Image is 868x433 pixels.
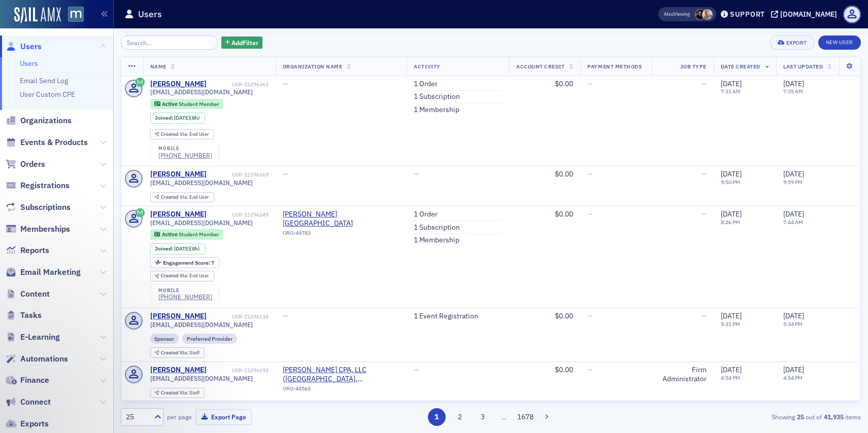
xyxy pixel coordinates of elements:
div: [PERSON_NAME] [150,210,207,219]
div: Created Via: End User [150,271,214,281]
span: [DATE] [783,209,804,219]
div: mobile [158,146,212,152]
a: [PHONE_NUMBER] [158,293,212,301]
a: [PERSON_NAME] [150,170,207,179]
img: SailAMX [14,7,61,23]
input: Search… [121,35,218,50]
div: Joined: 2025-09-05 00:00:00 [150,243,205,255]
span: Active [162,100,179,107]
div: mobile [158,287,212,294]
a: View Homepage [61,7,84,24]
a: Active Student Member [154,231,219,238]
a: Memberships [6,224,70,235]
a: New User [818,35,861,50]
span: [DATE] [783,365,804,374]
span: $0.00 [555,79,573,88]
a: Tasks [6,310,42,321]
div: Support [730,10,765,19]
span: [DATE] [721,79,742,88]
span: — [701,169,707,178]
span: Organization Name [283,63,343,70]
span: — [701,311,707,320]
span: Subscriptions [20,202,71,213]
div: Also [664,11,674,17]
span: — [587,169,593,178]
span: [DATE] [783,311,804,320]
span: [DATE] [721,311,742,320]
div: Staff [161,350,199,356]
span: Created Via : [161,131,189,137]
span: Registrations [20,180,70,191]
span: $0.00 [555,169,573,178]
time: 9:50 PM [721,178,740,186]
span: Events & Products [20,137,88,148]
div: (8h) [174,115,200,121]
span: Name [150,63,166,70]
span: $0.00 [555,209,573,219]
div: Showing out of items [621,412,861,421]
img: SailAMX [68,7,84,22]
div: Preferred Provider [182,334,237,344]
div: 7 [163,260,214,266]
button: 1 [428,408,446,426]
span: Reports [20,245,49,256]
span: [DATE] [721,209,742,219]
span: Job Type [680,63,707,70]
button: [DOMAIN_NAME] [771,11,841,18]
div: USR-21296138 [208,313,269,320]
span: — [414,365,419,374]
span: Date Created [721,63,760,70]
a: Users [20,59,38,68]
a: 1 Subscription [414,223,460,232]
div: USR-21296249 [208,211,269,218]
span: — [414,169,419,178]
time: 4:54 PM [783,374,803,381]
div: [PHONE_NUMBER] [158,152,212,159]
time: 9:59 PM [783,178,803,186]
span: $0.00 [555,365,573,374]
a: 1 Membership [414,236,459,245]
a: Registrations [6,180,70,191]
div: Active: Active: Student Member [150,99,224,109]
span: Montgomery College [283,210,400,228]
span: — [283,169,288,178]
span: Student Member [179,100,219,107]
span: Payment Methods [587,63,642,70]
a: 1 Event Registration [414,312,478,321]
div: Active: Active: Student Member [150,229,224,239]
button: Export Page [195,409,252,425]
iframe: Intercom notifications message [8,357,211,428]
a: Active Student Member [154,100,219,107]
span: Organizations [20,115,72,126]
button: 1678 [517,408,535,426]
span: — [587,79,593,88]
span: Created Via : [161,349,189,356]
span: Kullman CPA, LLC (Annapolis, MD) [283,366,400,383]
span: Content [20,288,50,300]
span: … [497,412,511,421]
a: Orders [6,159,45,170]
span: [DATE] [174,245,190,252]
span: Emily Trott [702,9,713,20]
span: E-Learning [20,332,60,343]
div: [PERSON_NAME] [150,80,207,89]
div: [DOMAIN_NAME] [780,10,837,19]
span: [DATE] [783,79,804,88]
div: (8h) [174,245,200,252]
span: — [701,79,707,88]
span: Viewing [664,11,690,18]
span: Lauren McDonough [695,9,706,20]
span: Last Updated [783,63,823,70]
time: 7:35 AM [783,88,803,95]
span: $0.00 [555,311,573,320]
time: 8:26 PM [721,219,740,226]
a: Automations [6,353,68,365]
a: Email Marketing [6,267,81,278]
time: 4:54 PM [721,374,740,381]
a: 1 Order [414,210,438,219]
div: ORG-44783 [283,230,400,240]
button: AddFilter [221,37,263,49]
a: Connect [6,396,51,408]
